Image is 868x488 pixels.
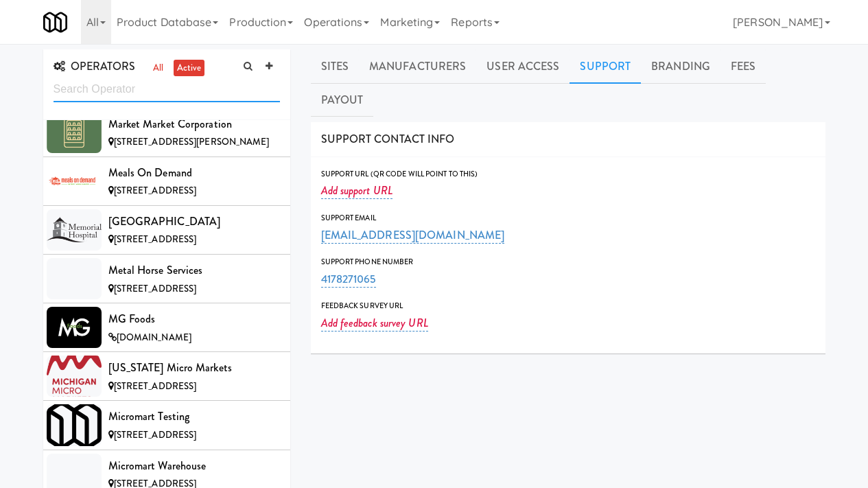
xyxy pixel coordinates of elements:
[311,49,360,84] a: Sites
[321,227,505,244] a: [EMAIL_ADDRESS][DOMAIN_NAME]
[114,380,197,393] span: [STREET_ADDRESS]
[311,83,374,117] a: Payout
[359,49,476,84] a: Manufacturers
[43,255,290,303] li: Metal Horse Services[STREET_ADDRESS]
[570,49,641,84] a: Support
[108,406,280,427] div: Micromart Testing
[43,10,67,34] img: Micromart
[54,58,136,74] span: OPERATORS
[43,157,290,206] li: Meals On Demand[STREET_ADDRESS]
[54,77,280,102] input: Search Operator
[108,211,280,232] div: [GEOGRAPHIC_DATA]
[150,60,167,77] a: all
[321,211,815,225] div: Support Email
[108,260,280,281] div: Metal Horse Services
[108,114,280,135] div: Market Market Corporation
[321,255,815,269] div: Support Phone Number
[114,184,197,197] span: [STREET_ADDRESS]
[108,358,280,378] div: [US_STATE] Micro Markets
[43,108,290,157] li: Market Market Corporation[STREET_ADDRESS][PERSON_NAME]
[108,456,280,476] div: Micromart Warehouse
[720,49,766,84] a: Fees
[108,163,280,183] div: Meals On Demand
[321,131,455,147] span: SUPPORT CONTACT INFO
[117,331,191,344] span: [DOMAIN_NAME]
[174,60,205,77] a: active
[476,49,570,84] a: User Access
[114,428,197,441] span: [STREET_ADDRESS]
[43,401,290,450] li: Micromart Testing[STREET_ADDRESS]
[321,183,393,199] a: Add support URL
[43,206,290,255] li: [GEOGRAPHIC_DATA][STREET_ADDRESS]
[43,352,290,401] li: [US_STATE] Micro Markets[STREET_ADDRESS]
[43,303,290,352] li: MG Foods[DOMAIN_NAME]
[114,233,197,246] span: [STREET_ADDRESS]
[321,271,376,288] a: 4178271065
[114,135,270,148] span: [STREET_ADDRESS][PERSON_NAME]
[321,315,428,332] a: Add feedback survey URL
[108,309,280,329] div: MG Foods
[321,167,815,181] div: Support Url (QR code will point to this)
[114,282,197,295] span: [STREET_ADDRESS]
[641,49,720,84] a: Branding
[321,299,815,313] div: Feedback Survey Url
